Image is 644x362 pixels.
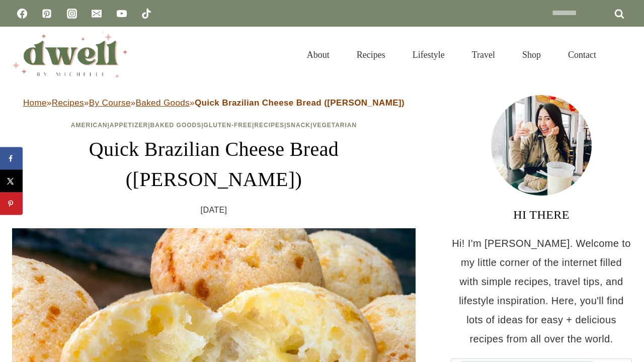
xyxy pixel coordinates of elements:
[195,98,405,108] strong: Quick Brazilian Cheese Bread ([PERSON_NAME])
[399,37,458,72] a: Lifestyle
[23,98,405,108] span: » » » »
[509,37,554,72] a: Shop
[293,37,343,72] a: About
[110,122,148,129] a: Appetizer
[615,46,632,63] button: View Search Form
[312,122,357,129] a: Vegetarian
[23,98,47,108] a: Home
[286,122,310,129] a: Snack
[71,122,357,129] span: | | | | | |
[12,32,128,78] img: DWELL by michelle
[12,4,32,24] a: Facebook
[204,122,252,129] a: Gluten-Free
[254,122,284,129] a: Recipes
[87,4,107,24] a: Email
[150,122,202,129] a: Baked Goods
[136,4,156,24] a: TikTok
[451,234,632,348] p: Hi! I'm [PERSON_NAME]. Welcome to my little corner of the internet filled with simple recipes, tr...
[37,4,57,24] a: Pinterest
[62,4,82,24] a: Instagram
[458,37,509,72] a: Travel
[201,203,227,218] time: [DATE]
[52,98,84,108] a: Recipes
[89,98,131,108] a: By Course
[71,122,108,129] a: American
[112,4,132,24] a: YouTube
[293,37,610,72] nav: Primary Navigation
[554,37,610,72] a: Contact
[136,98,190,108] a: Baked Goods
[451,206,632,224] h3: HI THERE
[12,134,416,195] h1: Quick Brazilian Cheese Bread ([PERSON_NAME])
[343,37,399,72] a: Recipes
